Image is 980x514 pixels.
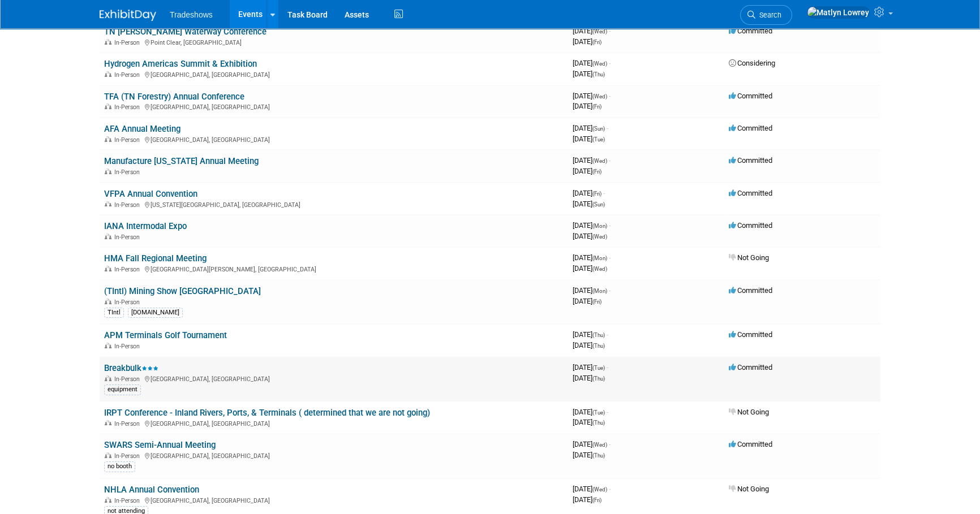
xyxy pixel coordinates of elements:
span: [DATE] [573,59,611,67]
span: In-Person [114,266,143,273]
div: [DOMAIN_NAME] [128,308,183,318]
span: (Thu) [592,332,605,338]
span: (Mon) [592,223,607,229]
img: In-Person Event [105,266,111,271]
span: - [609,286,611,295]
span: Not Going [729,253,769,262]
span: [DATE] [573,495,601,504]
span: [DATE] [573,286,611,295]
a: TN [PERSON_NAME] Waterway Conference [104,27,267,37]
img: ExhibitDay [100,10,156,21]
span: - [609,253,611,262]
span: - [607,124,608,132]
span: - [607,408,608,416]
span: [DATE] [573,264,607,273]
span: Search [755,11,781,19]
span: In-Person [114,299,143,306]
span: [DATE] [573,297,601,305]
span: (Thu) [592,375,605,382]
img: In-Person Event [105,452,111,458]
span: Committed [729,286,772,295]
span: [DATE] [573,363,608,372]
span: Committed [729,124,772,132]
span: In-Person [114,169,143,176]
span: - [609,221,611,230]
a: TFA (TN Forestry) Annual Conference [104,92,244,102]
span: Committed [729,92,772,100]
span: Committed [729,221,772,230]
span: (Mon) [592,255,607,261]
img: In-Person Event [105,234,111,239]
span: [DATE] [573,408,608,416]
span: [DATE] [573,330,608,339]
img: In-Person Event [105,497,111,503]
img: In-Person Event [105,169,111,174]
span: In-Person [114,103,143,111]
span: (Fri) [592,169,601,175]
span: [DATE] [573,485,611,493]
span: Committed [729,27,772,35]
span: In-Person [114,452,143,460]
span: [DATE] [573,167,601,175]
div: [GEOGRAPHIC_DATA], [GEOGRAPHIC_DATA] [104,70,564,79]
span: In-Person [114,420,143,427]
span: (Wed) [592,93,607,100]
div: [GEOGRAPHIC_DATA], [GEOGRAPHIC_DATA] [104,102,564,111]
div: [GEOGRAPHIC_DATA], [GEOGRAPHIC_DATA] [104,374,564,383]
a: IANA Intermodal Expo [104,221,187,231]
img: In-Person Event [105,39,111,45]
span: [DATE] [573,440,611,448]
span: - [609,92,611,100]
span: Tradeshows [170,10,213,19]
div: equipment [104,385,141,395]
span: (Wed) [592,158,607,164]
a: SWARS Semi-Annual Meeting [104,440,216,450]
span: (Fri) [592,103,601,110]
span: [DATE] [573,253,611,262]
span: - [609,27,611,35]
span: Committed [729,440,772,448]
a: VFPA Annual Convention [104,189,197,199]
span: Committed [729,156,772,165]
span: (Tue) [592,365,605,371]
img: In-Person Event [105,375,111,381]
div: Point Clear, [GEOGRAPHIC_DATA] [104,37,564,46]
span: [DATE] [573,27,611,35]
span: In-Person [114,136,143,144]
span: [DATE] [573,200,605,208]
img: In-Person Event [105,420,111,426]
span: (Wed) [592,442,607,448]
div: [GEOGRAPHIC_DATA], [GEOGRAPHIC_DATA] [104,451,564,460]
span: (Wed) [592,28,607,34]
span: (Fri) [592,39,601,45]
span: [DATE] [573,221,611,230]
span: [DATE] [573,232,607,240]
span: (Thu) [592,452,605,459]
span: (Mon) [592,288,607,294]
a: Hydrogen Americas Summit & Exhibition [104,59,257,69]
div: [GEOGRAPHIC_DATA][PERSON_NAME], [GEOGRAPHIC_DATA] [104,264,564,273]
span: In-Person [114,343,143,350]
span: Not Going [729,408,769,416]
span: In-Person [114,39,143,46]
div: [GEOGRAPHIC_DATA], [GEOGRAPHIC_DATA] [104,418,564,427]
a: HMA Fall Regional Meeting [104,253,207,264]
img: In-Person Event [105,103,111,109]
div: TIntl [104,308,124,318]
span: (Wed) [592,486,607,493]
span: (Thu) [592,71,605,77]
span: (Wed) [592,234,607,240]
span: (Fri) [592,191,601,197]
span: - [609,485,611,493]
span: [DATE] [573,92,611,100]
div: [GEOGRAPHIC_DATA], [GEOGRAPHIC_DATA] [104,135,564,144]
span: In-Person [114,71,143,79]
span: (Wed) [592,266,607,272]
img: In-Person Event [105,71,111,77]
span: (Tue) [592,136,605,142]
span: - [609,440,611,448]
span: Committed [729,363,772,372]
span: In-Person [114,201,143,209]
a: IRPT Conference - Inland Rivers, Ports, & Terminals ( determined that we are not going) [104,408,430,418]
span: - [609,156,611,165]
